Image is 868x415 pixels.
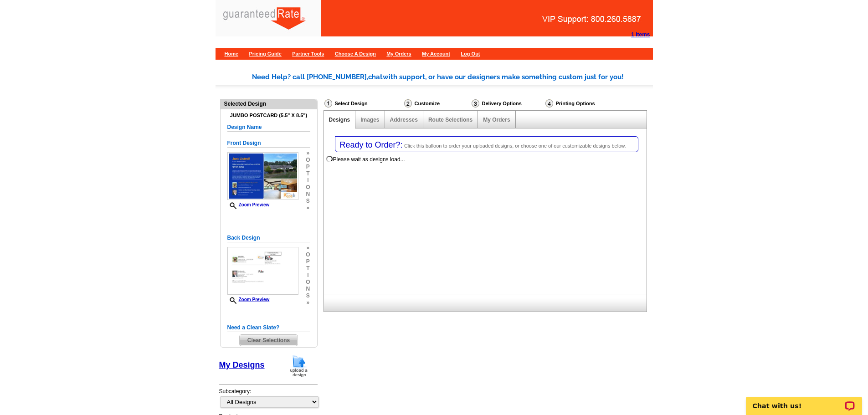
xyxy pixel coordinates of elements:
span: n [306,286,310,292]
a: Images [360,117,379,123]
div: Selected Design [221,99,317,108]
h5: Back Design [227,234,310,242]
a: My Orders [483,117,510,123]
img: loading... [326,155,333,163]
span: o [306,157,310,164]
a: Home [225,51,239,56]
img: small-thumb.jpg [227,247,298,294]
a: Designs [329,117,350,123]
div: Subcategory: [219,387,318,412]
span: » [306,299,310,306]
div: Delivery Options [471,99,544,110]
span: o [306,184,310,191]
a: Choose A Design [335,51,376,56]
a: Addresses [390,117,418,123]
span: Click this balloon to order your uploaded designs, or choose one of our customizable designs below. [404,143,626,149]
h5: Design Name [227,123,310,132]
span: Clear Selections [240,335,298,346]
span: » [306,245,310,251]
div: Printing Options [544,99,626,108]
span: o [306,279,310,286]
a: Route Selections [428,117,473,123]
span: p [306,258,310,265]
div: Select Design [324,99,403,110]
a: My Designs [219,360,265,369]
iframe: LiveChat chat widget [740,386,868,415]
img: Customize [404,99,412,108]
span: s [306,198,310,205]
img: Select Design [324,99,332,108]
a: Zoom Preview [227,297,270,302]
h4: Jumbo Postcard (5.5" x 8.5") [227,113,310,118]
img: upload-design [287,354,311,378]
div: Customize [403,99,471,108]
span: t [306,170,310,177]
span: n [306,191,310,198]
span: » [306,150,310,157]
h5: Need a Clean Slate? [227,323,310,332]
h5: Front Design [227,139,310,148]
span: chat [368,73,383,81]
div: Need Help? call [PHONE_NUMBER], with support, or have our designers make something custom just fo... [252,72,653,82]
span: i [306,177,310,184]
span: o [306,251,310,258]
img: small-thumb.jpg [227,152,298,200]
img: Printing Options & Summary [545,99,553,108]
span: p [306,164,310,170]
a: My Account [422,51,450,56]
img: Delivery Options [472,99,479,108]
a: Pricing Guide [249,51,282,56]
a: My Orders [386,51,411,56]
strong: 1 Items [631,31,650,38]
a: Partner Tools [292,51,324,56]
a: Zoom Preview [227,202,270,207]
a: Log Out [461,51,480,56]
span: t [306,265,310,272]
span: s [306,292,310,299]
div: Please wait as designs load... [333,155,405,164]
span: i [306,272,310,279]
span: Ready to Order?: [340,140,403,149]
span: » [306,205,310,211]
